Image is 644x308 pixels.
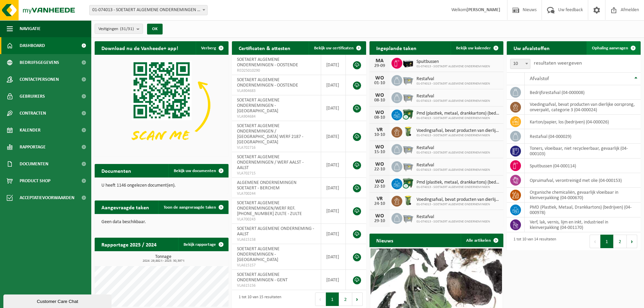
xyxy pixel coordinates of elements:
[237,217,316,222] span: VLA700243
[402,126,414,137] img: WB-0140-HPE-GN-50
[95,164,138,177] h2: Documenten
[507,41,556,54] h2: Uw afvalstoffen
[95,200,156,214] h2: Aangevraagde taken
[510,234,556,249] div: 1 tot 10 van 14 resultaten
[451,41,503,55] a: Bekijk uw kalender
[237,88,316,94] span: VLA904683
[339,292,352,306] button: 2
[352,292,363,306] button: Next
[369,234,400,247] h2: Nieuws
[456,46,491,50] span: Bekijk uw kalender
[510,59,530,69] span: 10
[467,7,500,13] strong: [PERSON_NAME]
[373,162,386,167] div: WO
[416,168,490,172] span: 01-074013 - SOETAERT ALGEMENE ONDERNEMINGEN
[237,68,316,73] span: RED25010290
[416,134,500,138] span: 01-074013 - SOETAERT ALGEMENE ONDERNEMINGEN
[98,259,229,263] span: 2024: 29,882 t - 2025: 30,397 t
[525,203,641,217] td: PMD (Plastiek, Metaal, Drankkartons) (bedrijven) (04-000978)
[237,145,316,150] span: VLA702716
[373,58,386,64] div: MA
[235,292,281,307] div: 1 tot 10 van 15 resultaten
[95,238,163,251] h2: Rapportage 2025 / 2024
[168,164,228,177] a: Bekijk uw documenten
[20,122,41,139] span: Kalender
[369,41,423,54] h2: Ingeplande taken
[525,85,641,100] td: bedrijfsrestafval (04-000008)
[321,198,346,224] td: [DATE]
[534,61,582,66] label: resultaten weergeven
[402,57,414,68] img: PB-LB-0680-HPE-BK-11
[416,111,500,116] span: Pmd (plastiek, metaal, drankkartons) (bedrijven)
[416,151,490,155] span: 01-074013 - SOETAERT ALGEMENE ONDERNEMINGEN
[20,172,50,189] span: Product Shop
[373,110,386,115] div: WO
[373,64,386,68] div: 29-09
[20,105,46,122] span: Contracten
[525,144,641,159] td: toners, vloeibaar, niet recycleerbaar, gevaarlijk (04-000103)
[416,145,490,151] span: Restafval
[196,41,228,55] button: Verberg
[525,159,641,173] td: spuitbussen (04-000114)
[416,128,500,134] span: Voedingsafval, bevat producten van dierlijke oorsprong, onverpakt, categorie 3
[373,93,386,98] div: WO
[98,24,134,34] span: Vestigingen
[600,235,614,248] button: 1
[373,115,386,120] div: 08-10
[461,234,503,247] a: Alle artikelen
[402,109,414,120] img: WB-1100-CU
[237,283,316,288] span: VLA615156
[232,41,297,54] h2: Certificaten & attesten
[402,177,414,189] img: WB-1100-CU
[321,95,346,121] td: [DATE]
[614,235,627,248] button: 2
[525,217,641,232] td: verf, lak, vernis, lijm en inkt, industrieel in kleinverpakking (04-001170)
[525,100,641,115] td: voedingsafval, bevat producten van dierlijke oorsprong, onverpakt, categorie 3 (04-000024)
[101,220,222,224] p: Geen data beschikbaar.
[402,143,414,155] img: WB-2500-GAL-GY-01
[416,197,500,203] span: Voedingsafval, bevat producten van dierlijke oorsprong, onverpakt, categorie 3
[525,188,641,203] td: organische chemicaliën, gevaarlijk vloeibaar in kleinverpakking (04-000670)
[237,57,298,68] span: SOETAERT ALGEMENE ONDERNEMINGEN - OOSTENDE
[237,237,316,242] span: VLA615158
[373,179,386,184] div: WO
[95,24,143,34] button: Vestigingen(31/31)
[373,202,386,206] div: 24-10
[237,272,288,283] span: SOETAERT ALGEMENE ONDERNEMINGEN - GENT
[326,292,339,306] button: 1
[510,59,530,69] span: 10
[402,212,414,223] img: WB-2500-GAL-GY-01
[592,46,628,50] span: Ophaling aanvragen
[309,41,365,55] a: Bekijk uw certificaten
[237,98,280,114] span: SOETAERT ALGEMENE ONDERNEMINGEN - [GEOGRAPHIC_DATA]
[178,238,228,251] a: Bekijk rapportage
[164,205,216,210] span: Toon de aangevraagde taken
[416,203,500,207] span: 01-074013 - SOETAERT ALGEMENE ONDERNEMINGEN
[321,55,346,75] td: [DATE]
[158,200,228,214] a: Toon de aangevraagde taken
[20,71,59,88] span: Contactpersonen
[147,24,163,34] button: OK
[120,27,134,31] count: (31/31)
[416,220,490,224] span: 01-074013 - SOETAERT ALGEMENE ONDERNEMINGEN
[321,121,346,152] td: [DATE]
[402,74,414,86] img: WB-2500-GAL-GY-01
[373,196,386,202] div: VR
[525,115,641,129] td: karton/papier, los (bedrijven) (04-000026)
[373,213,386,219] div: WO
[321,270,346,290] td: [DATE]
[373,81,386,86] div: 01-10
[416,94,490,99] span: Restafval
[314,46,354,50] span: Bekijk uw certificaten
[237,200,302,216] span: SOETAERT ALGEMENE ONDERNEMINGEN/WERF REF.[PHONE_NUMBER] ZULTE - ZULTE
[416,59,490,65] span: Spuitbussen
[416,99,490,103] span: 01-074013 - SOETAERT ALGEMENE ONDERNEMINGEN
[416,180,500,185] span: Pmd (plastiek, metaal, drankkartons) (bedrijven)
[373,150,386,155] div: 15-10
[237,263,316,268] span: VLA615157
[101,183,222,188] p: U heeft 1146 ongelezen document(en).
[321,75,346,95] td: [DATE]
[237,123,303,145] span: SOETAERT ALGEMENE ONDERNEMINGEN / [GEOGRAPHIC_DATA] WERF 2187 - [GEOGRAPHIC_DATA]
[237,77,298,88] span: SOETAERT ALGEMENE ONDERNEMINGEN - OOSTENDE
[373,167,386,172] div: 22-10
